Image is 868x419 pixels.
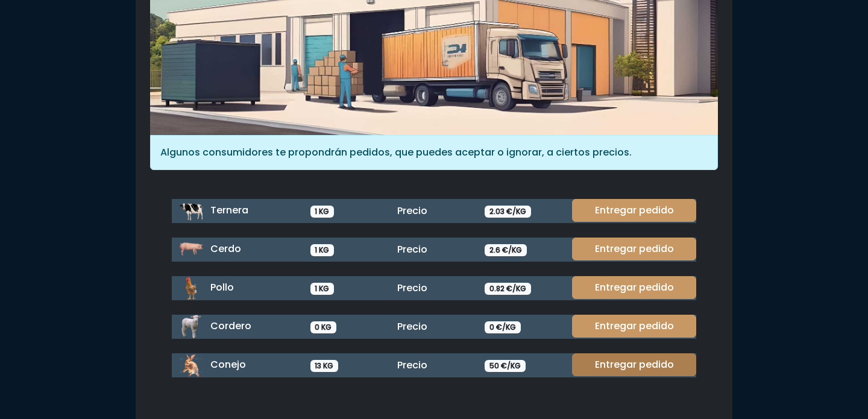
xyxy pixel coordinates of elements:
span: 0 KG [310,321,337,333]
span: 2.6 €/KG [485,244,527,256]
div: Precio [390,281,477,295]
img: cordero.png [179,315,203,339]
span: 1 KG [310,283,335,295]
span: 1 KG [310,206,335,218]
img: conejo.png [179,353,203,377]
a: Entregar pedido [572,315,696,338]
span: Cerdo [210,242,241,256]
img: pollo.png [179,276,203,300]
img: ternera.png [179,199,203,223]
a: Entregar pedido [572,238,696,260]
span: 2.03 €/KG [485,206,531,218]
div: Precio [390,358,477,373]
a: Entregar pedido [572,276,696,299]
div: Precio [390,320,477,334]
div: Algunos consumidores te propondrán pedidos, que puedes aceptar o ignorar, a ciertos precios. [150,135,718,170]
span: Pollo [210,280,234,294]
a: Entregar pedido [572,353,696,376]
span: Ternera [210,203,248,217]
a: Entregar pedido [572,199,696,222]
span: 0 €/KG [485,321,521,333]
div: Precio [390,242,477,257]
span: 0.82 €/KG [485,283,531,295]
img: cerdo.png [179,238,203,262]
span: 1 KG [310,244,335,256]
span: 13 KG [310,360,339,372]
span: 50 €/KG [485,360,526,372]
span: Cordero [210,319,251,333]
div: Precio [390,204,477,218]
span: Conejo [210,358,246,371]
